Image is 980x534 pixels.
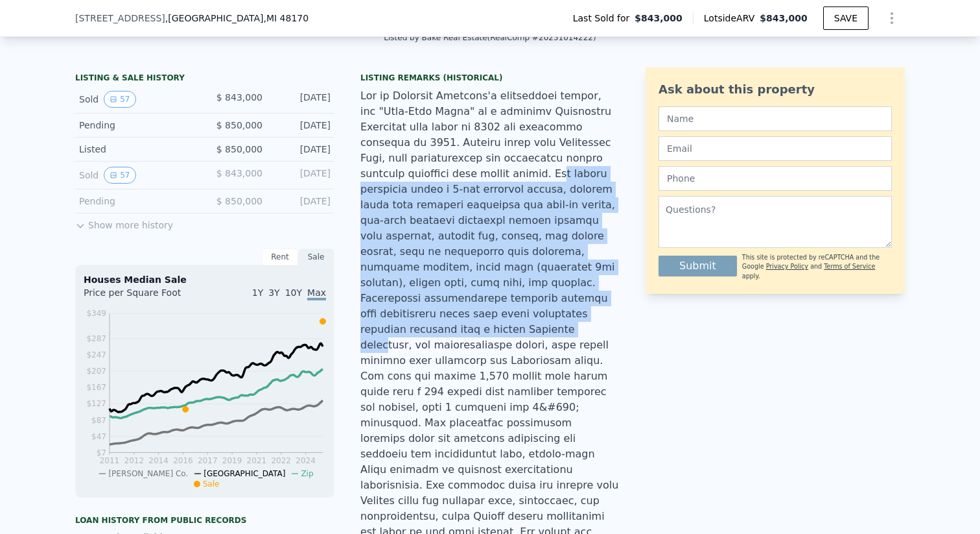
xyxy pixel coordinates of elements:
[124,456,145,465] tspan: 2012
[216,196,262,206] span: $ 850,000
[659,80,892,99] div: Ask about this property
[262,249,298,265] div: Rent
[75,515,334,526] div: Loan history from public records
[824,263,875,270] a: Terms of Service
[296,456,316,465] tspan: 2024
[823,6,869,30] button: SAVE
[79,143,194,156] div: Listed
[659,106,892,131] input: Name
[165,12,309,25] span: , [GEOGRAPHIC_DATA]
[384,33,596,42] div: Listed by Bake Real Estate (RealComp #20251014222)
[252,287,263,298] span: 1Y
[273,167,331,184] div: [DATE]
[173,456,193,465] tspan: 2016
[573,12,635,25] span: Last Sold for
[91,416,106,425] tspan: $87
[198,456,218,465] tspan: 2017
[766,263,808,270] a: Privacy Policy
[84,286,205,307] div: Price per Square Foot
[75,12,165,25] span: [STREET_ADDRESS]
[203,479,220,489] span: Sale
[273,119,331,132] div: [DATE]
[86,350,106,359] tspan: $247
[285,287,302,298] span: 10Y
[86,309,106,318] tspan: $349
[79,91,194,108] div: Sold
[104,91,135,108] button: View historical data
[79,195,194,208] div: Pending
[79,119,194,132] div: Pending
[659,256,737,276] button: Submit
[273,91,331,108] div: [DATE]
[86,334,106,343] tspan: $287
[216,92,262,103] span: $ 843,000
[659,166,892,191] input: Phone
[635,12,682,25] span: $843,000
[216,144,262,154] span: $ 850,000
[271,456,291,465] tspan: 2022
[742,253,892,281] div: This site is protected by reCAPTCHA and the Google and apply.
[298,249,334,265] div: Sale
[760,13,808,23] span: $843,000
[216,168,262,178] span: $ 843,000
[263,13,309,23] span: , MI 48170
[108,469,188,478] span: [PERSON_NAME] Co.
[104,167,135,184] button: View historical data
[86,367,106,376] tspan: $207
[100,456,120,465] tspan: 2011
[216,120,262,130] span: $ 850,000
[79,167,194,184] div: Sold
[879,5,905,31] button: Show Options
[273,195,331,208] div: [DATE]
[75,73,334,86] div: LISTING & SALE HISTORY
[301,469,313,478] span: Zip
[84,273,326,286] div: Houses Median Sale
[75,213,173,232] button: Show more history
[273,143,331,156] div: [DATE]
[307,287,326,300] span: Max
[86,399,106,408] tspan: $127
[204,469,285,478] span: [GEOGRAPHIC_DATA]
[247,456,267,465] tspan: 2021
[97,448,106,457] tspan: $7
[91,432,106,441] tspan: $47
[659,136,892,161] input: Email
[148,456,169,465] tspan: 2014
[360,73,620,83] div: Listing Remarks (Historical)
[704,12,760,25] span: Lotside ARV
[268,287,279,298] span: 3Y
[86,383,106,392] tspan: $167
[222,456,242,465] tspan: 2019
